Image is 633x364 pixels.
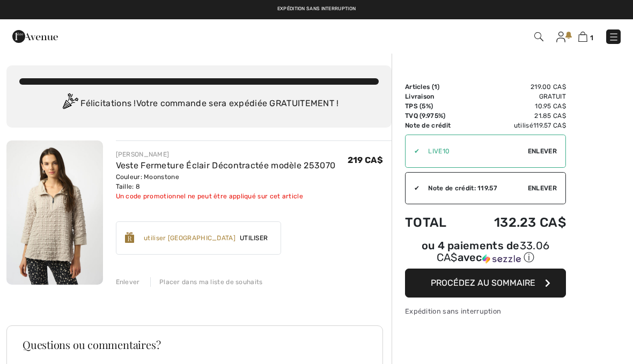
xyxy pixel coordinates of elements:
[466,204,566,241] td: 132.23 CA$
[116,172,336,191] div: Couleur: Moonstone Taille: 8
[528,146,557,156] span: Enlever
[578,32,587,42] img: Panier d'achat
[23,339,367,350] h3: Questions ou commentaires?
[348,155,383,165] span: 219 CA$
[405,306,566,316] div: Expédition sans interruption
[534,32,543,41] img: Recherche
[235,233,272,243] span: Utiliser
[608,32,619,42] img: Menu
[405,269,566,298] button: Procédez au sommaire
[431,278,535,288] span: Procédez au sommaire
[405,241,566,269] div: ou 4 paiements de33.06 CA$avecSezzle Cliquez pour en savoir plus sur Sezzle
[533,122,566,129] span: 119.57 CA$
[466,82,566,92] td: 219.00 CA$
[116,277,140,287] div: Enlever
[59,93,80,115] img: Congratulation2.svg
[405,111,466,121] td: TVQ (9.975%)
[578,30,593,43] a: 1
[12,26,58,47] img: 1ère Avenue
[150,277,263,287] div: Placer dans ma liste de souhaits
[590,34,593,42] span: 1
[466,111,566,121] td: 21.85 CA$
[125,232,135,243] img: Reward-Logo.svg
[466,121,566,130] td: utilisé
[434,83,437,91] span: 1
[405,101,466,111] td: TPS (5%)
[406,146,419,156] div: ✔
[419,183,528,193] div: Note de crédit: 119.57
[144,233,235,243] div: utiliser [GEOGRAPHIC_DATA]
[437,239,550,264] span: 33.06 CA$
[405,204,466,241] td: Total
[116,191,336,201] div: Un code promotionnel ne peut être appliqué sur cet article
[419,135,528,167] input: Code promo
[116,150,336,159] div: [PERSON_NAME]
[406,183,419,193] div: ✔
[6,140,103,285] img: Veste Fermeture Éclair Décontractée modèle 253070
[19,93,379,115] div: Félicitations ! Votre commande sera expédiée GRATUITEMENT !
[405,121,466,130] td: Note de crédit
[466,92,566,101] td: Gratuit
[12,31,58,41] a: 1ère Avenue
[405,82,466,92] td: Articles ( )
[405,92,466,101] td: Livraison
[556,32,565,42] img: Mes infos
[528,183,557,193] span: Enlever
[466,101,566,111] td: 10.95 CA$
[116,160,336,170] a: Veste Fermeture Éclair Décontractée modèle 253070
[482,254,521,264] img: Sezzle
[405,241,566,265] div: ou 4 paiements de avec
